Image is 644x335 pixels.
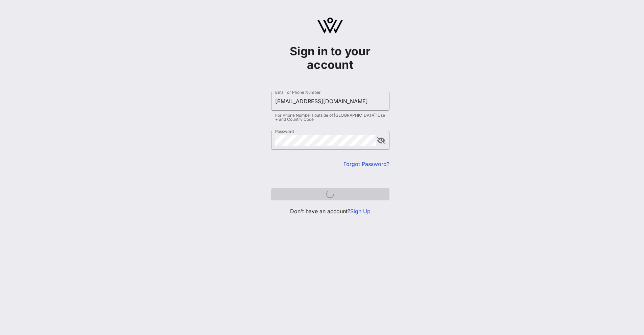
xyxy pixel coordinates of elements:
a: Sign Up [350,208,371,215]
p: Don't have an account? [271,207,389,215]
img: logo.svg [317,18,343,34]
div: For Phone Numbers outside of [GEOGRAPHIC_DATA]: Use + and Country Code [275,113,385,121]
label: Email or Phone Number [275,90,320,95]
a: Forgot Password? [343,161,389,167]
h1: Sign in to your account [271,45,389,72]
label: Password [275,129,294,134]
button: append icon [377,137,385,144]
